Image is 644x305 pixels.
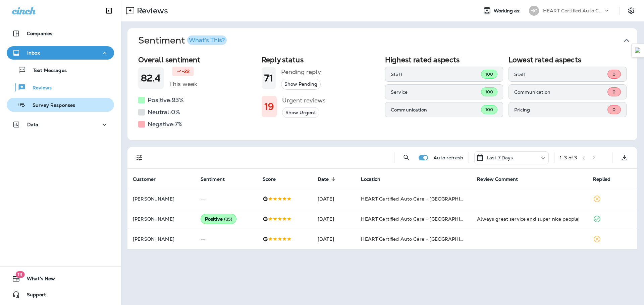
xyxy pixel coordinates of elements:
[133,151,146,164] button: Filters
[201,176,233,182] span: Sentiment
[593,176,619,182] span: Replied
[361,236,481,242] span: HEART Certified Auto Care - [GEOGRAPHIC_DATA]
[148,119,182,130] h5: Negative: 7 %
[612,107,615,112] span: 0
[15,271,24,278] span: 19
[127,53,637,140] div: SentimentWhat's This?
[635,48,641,54] img: Detect Auto
[612,89,615,95] span: 0
[281,79,321,90] button: Show Pending
[391,107,481,112] p: Communication
[264,73,273,84] h1: 71
[477,176,527,182] span: Review Comment
[543,8,603,13] p: HEART Certified Auto Care
[7,27,114,40] button: Companies
[187,35,227,45] button: What's This?
[529,6,539,16] div: HC
[189,37,225,43] div: What's This?
[148,95,184,105] h5: Positive: 93 %
[7,288,114,301] button: Support
[593,176,610,182] span: Replied
[312,189,356,209] td: [DATE]
[133,216,190,222] p: [PERSON_NAME]
[312,209,356,229] td: [DATE]
[485,89,493,95] span: 100
[318,176,329,182] span: Date
[195,189,258,209] td: --
[7,118,114,131] button: Data
[487,155,513,160] p: Last 7 Days
[182,68,190,75] p: -22
[7,80,114,94] button: Reviews
[7,46,114,60] button: Inbox
[263,176,276,182] span: Score
[433,155,463,160] p: Auto refresh
[148,107,180,118] h5: Neutral: 0 %
[264,101,274,112] h1: 19
[391,72,481,77] p: Staff
[400,151,413,164] button: Search Reviews
[7,272,114,285] button: 19What's New
[391,89,481,95] p: Service
[262,56,380,64] h2: Reply status
[612,71,615,77] span: 0
[26,68,67,74] p: Text Messages
[282,95,326,106] h5: Urgent reviews
[100,4,118,17] button: Collapse Sidebar
[138,56,256,64] h2: Overall sentiment
[312,229,356,249] td: [DATE]
[26,102,75,109] p: Survey Responses
[169,79,197,89] h5: This week
[141,73,161,84] h1: 82.4
[134,6,168,16] p: Reviews
[224,216,232,222] span: ( 85 )
[514,72,607,77] p: Staff
[138,35,227,46] h1: Sentiment
[27,50,40,56] p: Inbox
[361,176,389,182] span: Location
[133,28,643,53] button: SentimentWhat's This?
[7,98,114,112] button: Survey Responses
[385,56,503,64] h2: Highest rated aspects
[361,216,481,222] span: HEART Certified Auto Care - [GEOGRAPHIC_DATA]
[318,176,338,182] span: Date
[361,196,481,202] span: HEART Certified Auto Care - [GEOGRAPHIC_DATA]
[477,216,582,222] div: Always great service and super nice people!
[263,176,284,182] span: Score
[485,107,493,112] span: 100
[508,56,627,64] h2: Lowest rated aspects
[195,229,258,249] td: --
[618,151,631,164] button: Export as CSV
[27,122,39,127] p: Data
[514,107,607,112] p: Pricing
[361,176,380,182] span: Location
[201,176,225,182] span: Sentiment
[514,89,607,95] p: Communication
[20,276,55,284] span: What's New
[27,31,52,36] p: Companies
[560,155,577,160] div: 1 - 3 of 3
[282,107,319,118] button: Show Urgent
[477,176,518,182] span: Review Comment
[281,67,321,77] h5: Pending reply
[26,85,52,91] p: Reviews
[133,176,164,182] span: Customer
[201,214,237,224] div: Positive
[494,8,522,14] span: Working as:
[133,176,156,182] span: Customer
[7,63,114,77] button: Text Messages
[625,5,637,17] button: Settings
[133,236,190,242] p: [PERSON_NAME]
[485,71,493,77] span: 100
[133,196,190,202] p: [PERSON_NAME]
[20,292,46,300] span: Support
